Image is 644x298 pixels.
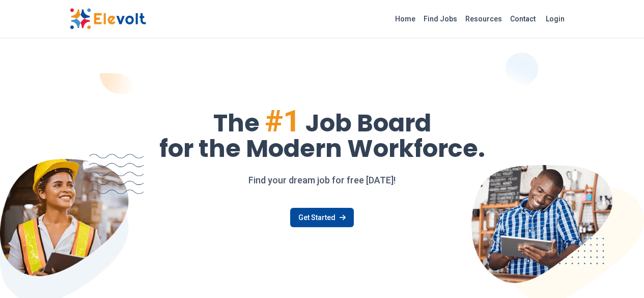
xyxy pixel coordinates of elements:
[540,9,571,29] a: Login
[70,173,575,187] p: Find your dream job for free [DATE]!
[391,11,419,27] a: Home
[419,11,461,27] a: Find Jobs
[461,11,506,27] a: Resources
[506,11,540,27] a: Contact
[70,106,575,161] h1: The Job Board for the Modern Workforce.
[290,208,354,227] a: Get Started
[265,103,300,139] span: #1
[70,8,146,30] img: Elevolt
